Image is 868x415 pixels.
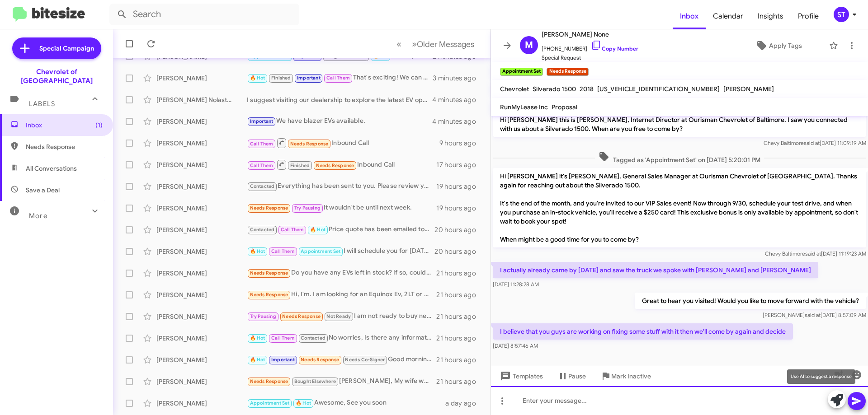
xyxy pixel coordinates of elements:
[500,68,543,76] small: Appointment Set
[290,141,329,147] span: Needs Response
[436,269,483,278] div: 21 hours ago
[156,377,247,386] div: [PERSON_NAME]
[673,3,706,29] span: Inbox
[26,142,103,151] span: Needs Response
[297,75,321,81] span: Important
[552,103,577,111] span: Proposal
[436,290,483,299] div: 21 hours ago
[493,281,539,288] span: [DATE] 11:28:28 AM
[290,163,310,168] span: Finished
[247,268,436,278] div: Do you have any EVs left in stock? If so, could you send me details for them?
[156,74,247,83] div: [PERSON_NAME]
[247,354,436,365] div: Good morning, thanks for the info, unfortunately, I was previously denied auto financing so unles...
[436,312,483,321] div: 21 hours ago
[271,248,295,254] span: Call Them
[12,37,101,59] a: Special Campaign
[826,7,858,22] button: ST
[542,53,638,62] span: Special Request
[26,121,103,130] span: Inbox
[156,139,247,148] div: [PERSON_NAME]
[769,37,802,54] span: Apply Tags
[804,140,820,146] span: said at
[493,262,818,278] p: I actually already came by [DATE] and saw the truck we spoke with [PERSON_NAME] and [PERSON_NAME]
[247,181,436,191] div: Everything has been sent to you. Please review your email and text
[493,168,866,247] p: Hi [PERSON_NAME] it's [PERSON_NAME], General Sales Manager at Ourisman Chevrolet of [GEOGRAPHIC_D...
[765,250,866,257] span: Chevy Baltimore [DATE] 11:19:23 AM
[247,95,432,104] div: I suggest visiting our dealership to explore the latest EV options we have available, including p...
[39,44,94,53] span: Special Campaign
[109,4,299,25] input: Search
[723,85,774,93] span: [PERSON_NAME]
[436,355,483,364] div: 21 hours ago
[436,204,483,213] div: 19 hours ago
[834,7,849,22] div: ST
[550,368,593,384] button: Pause
[597,85,720,93] span: [US_VEHICLE_IDENTIFICATION_NUMBER]
[436,334,483,343] div: 21 hours ago
[250,378,288,384] span: Needs Response
[396,38,401,50] span: «
[436,377,483,386] div: 21 hours ago
[250,313,276,319] span: Try Pausing
[491,368,550,384] button: Templates
[392,35,480,53] nav: Page navigation example
[301,335,325,341] span: Contacted
[26,164,77,173] span: All Conversations
[247,311,436,322] div: I am not ready to buy new car yet! Thank you!
[412,38,417,50] span: »
[26,186,60,195] span: Save a Deal
[95,121,103,130] span: (1)
[493,342,538,349] span: [DATE] 8:57:46 AM
[310,227,325,233] span: 🔥 Hot
[156,312,247,321] div: [PERSON_NAME]
[156,247,247,256] div: [PERSON_NAME]
[493,323,793,340] p: I believe that you guys are working on fixing some stuff with it then we'll come by again and decide
[432,117,483,126] div: 4 minutes ago
[732,37,825,54] button: Apply Tags
[763,312,866,318] span: [PERSON_NAME] [DATE] 8:57:09 AM
[805,312,821,318] span: said at
[805,250,821,257] span: said at
[533,85,576,93] span: Silverado 1500
[156,160,247,169] div: [PERSON_NAME]
[250,75,265,81] span: 🔥 Hot
[250,227,275,233] span: Contacted
[764,140,866,146] span: Chevy Baltimore [DATE] 11:09:19 AM
[282,313,321,319] span: Needs Response
[326,313,351,319] span: Not Ready
[29,100,55,108] span: Labels
[247,203,436,213] div: It wouldn't be until next week.
[433,74,483,83] div: 3 minutes ago
[493,112,866,137] p: Hi [PERSON_NAME] this is [PERSON_NAME], Internet Director at Ourisman Chevrolet of Baltimore. I s...
[500,85,529,93] span: Chevrolet
[294,205,321,211] span: Try Pausing
[391,35,407,53] button: Previous
[706,3,750,29] span: Calendar
[29,212,47,220] span: More
[542,40,638,53] span: [PHONE_NUMBER]
[432,95,483,104] div: 4 minutes ago
[316,163,354,168] span: Needs Response
[791,3,826,29] a: Profile
[525,38,533,52] span: M
[156,290,247,299] div: [PERSON_NAME]
[247,137,439,149] div: Inbound Call
[345,357,385,363] span: Needs Co-Signer
[498,368,543,384] span: Templates
[247,159,436,170] div: Inbound Call
[281,227,304,233] span: Call Them
[250,335,265,341] span: 🔥 Hot
[156,204,247,213] div: [PERSON_NAME]
[250,163,274,168] span: Call Them
[247,224,434,235] div: Price quote has been emailed to you
[156,355,247,364] div: [PERSON_NAME]
[247,398,445,408] div: Awesome, See you soon
[417,39,474,49] span: Older Messages
[611,368,651,384] span: Mark Inactive
[591,45,638,52] a: Copy Number
[247,376,436,387] div: [PERSON_NAME], My wife was the one looking at the Equinox and she decided to go in a different di...
[436,182,483,191] div: 19 hours ago
[326,75,350,81] span: Call Them
[250,357,265,363] span: 🔥 Hot
[247,333,436,343] div: No worries, Is there any information I can give you at this moment?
